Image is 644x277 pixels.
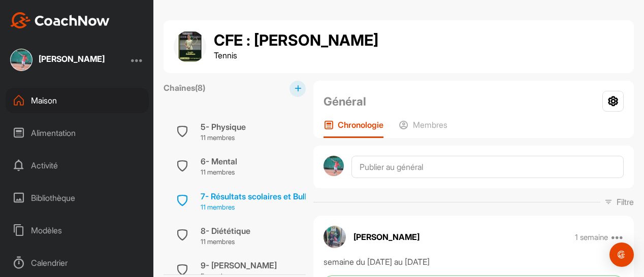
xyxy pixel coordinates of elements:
font: Membres [413,120,447,130]
font: 6- Mental [201,156,237,166]
font: Chronologie [338,120,383,130]
font: 8 [198,83,203,93]
font: Calendrier [31,258,68,268]
img: groupe [174,30,206,63]
div: Ouvrir Intercom Messenger [609,243,634,267]
font: 9- [PERSON_NAME] [201,260,277,270]
img: avatar [324,226,346,248]
font: Tennis [214,50,237,60]
font: Modèles [31,225,62,235]
font: CFE : [PERSON_NAME] [214,31,378,49]
img: CoachNow [10,12,110,28]
font: ) [203,83,205,93]
font: Bibliothèque [31,193,75,203]
font: Alimentation [31,128,76,138]
font: 11 membres [201,168,235,176]
font: 5- Physique [201,122,246,132]
font: 8- Diététique [201,226,250,236]
font: Chaînes [164,83,195,93]
font: ( [195,83,198,93]
img: square_8bf7270869d0b0d8433ac3b6c0aa00ca.jpg [10,49,33,71]
font: [PERSON_NAME] [39,54,105,64]
font: [PERSON_NAME] [353,232,420,242]
font: 11 membres [201,203,235,211]
font: 1 semaine [575,232,608,242]
font: 11 membres [201,237,235,246]
font: 7- Résultats scolaires et Bulletin Hebdomadaire [201,191,379,201]
font: semaine du [DATE] au [DATE] [324,257,430,267]
font: Activité [31,160,58,170]
font: Maison [31,95,57,106]
img: avatar [324,156,344,176]
font: Général [324,94,366,108]
font: 11 membres [201,133,235,142]
font: Filtre [617,197,634,207]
